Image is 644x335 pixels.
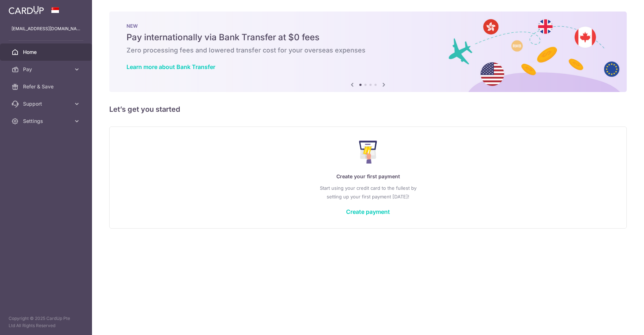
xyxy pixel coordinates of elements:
a: Create payment [346,208,390,215]
p: Start using your credit card to the fullest by setting up your first payment [DATE]! [124,184,612,201]
img: CardUp [9,6,44,14]
h5: Pay internationally via Bank Transfer at $0 fees [126,32,609,43]
p: Create your first payment [124,172,612,181]
span: Home [23,49,70,56]
img: Bank transfer banner [109,12,627,92]
span: Support [23,100,70,107]
h5: Let’s get you started [109,104,627,115]
p: [EMAIL_ADDRESS][DOMAIN_NAME] [11,25,80,32]
h6: Zero processing fees and lowered transfer cost for your overseas expenses [126,46,609,55]
span: Pay [23,66,70,73]
p: NEW [126,23,609,29]
span: Help [17,5,31,12]
img: Make Payment [359,141,377,164]
span: Refer & Save [23,83,70,90]
span: Settings [23,118,70,125]
a: Learn more about Bank Transfer [126,63,215,70]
